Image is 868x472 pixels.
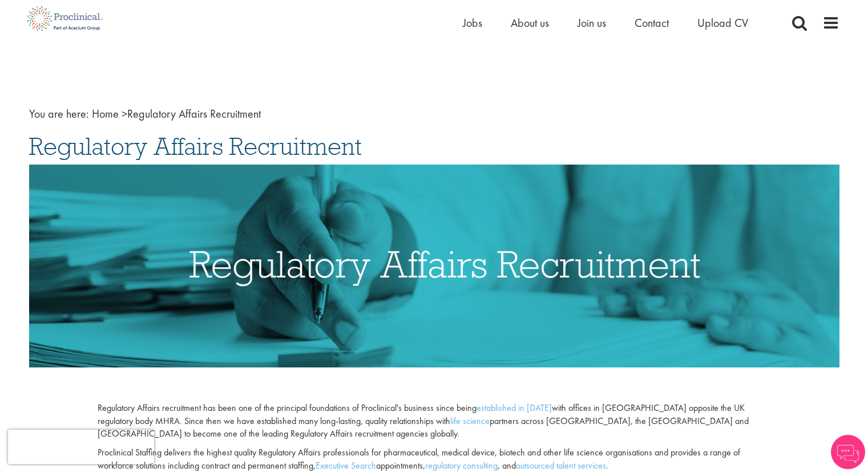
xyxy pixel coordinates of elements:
span: Regulatory Affairs Recruitment [92,106,261,121]
iframe: reCAPTCHA [8,430,154,464]
img: Chatbot [831,435,865,469]
a: Upload CV [697,15,748,30]
a: Jobs [463,15,482,30]
span: Regulatory Affairs Recruitment [29,131,362,162]
span: > [122,106,127,121]
a: Join us [578,15,606,30]
a: About us [511,15,549,30]
a: breadcrumb link to Home [92,106,119,121]
a: regulatory consulting [425,459,498,471]
a: life science [450,415,490,427]
a: Contact [635,15,669,30]
img: Regulatory Affairs Recruitment [29,165,839,367]
span: You are here: [29,106,89,121]
p: Regulatory Affairs recruitment has been one of the principal foundations of Proclinical's busines... [98,402,770,441]
a: outsourced talent services [516,459,606,471]
a: Executive Search [316,459,376,471]
a: established in [DATE] [477,402,552,414]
